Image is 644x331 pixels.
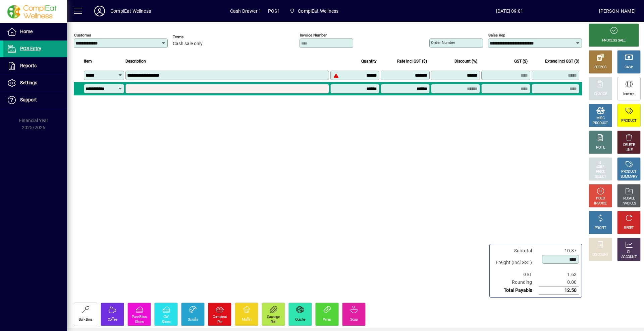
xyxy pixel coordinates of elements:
div: Slices [135,320,144,325]
span: POS1 [268,6,280,16]
div: RECALL [623,196,635,201]
span: ComplEat Wellness [287,5,341,17]
span: POS Entry [20,46,41,51]
div: RESET [624,226,634,231]
span: Support [20,97,37,102]
div: PRICE [596,169,605,174]
div: ComplEat Wellness [110,6,151,16]
span: Cash sale only [173,41,203,47]
div: Soup [350,317,358,322]
span: Reports [20,63,37,68]
span: Extend incl GST ($) [545,58,579,65]
div: CHARGE [594,92,607,97]
div: EFTPOS [594,65,607,70]
td: 10.87 [539,247,579,255]
div: Slices [162,320,171,325]
mat-label: Customer [74,33,91,37]
div: MISC [596,116,604,121]
div: Compleat [213,315,227,320]
td: 0.00 [539,278,579,286]
span: Quantity [361,58,377,65]
td: Total Payable [492,286,539,295]
td: Freight (Incl GST) [492,255,539,271]
td: 12.50 [539,286,579,295]
div: Muffin [242,317,252,322]
span: Rate incl GST ($) [397,58,427,65]
span: Home [20,29,33,34]
span: Terms [173,35,213,39]
div: Roll [271,320,276,325]
div: Quiche [295,317,306,322]
div: HOLD [596,196,605,201]
div: Pie [217,320,222,325]
div: DISCOUNT [592,252,608,257]
div: INVOICE [594,201,606,206]
div: PRODUCT [621,118,636,123]
div: Bulk Bins [79,317,93,322]
td: Rounding [492,278,539,286]
mat-label: Sales rep [488,33,505,37]
td: 1.63 [539,271,579,278]
div: PROFIT [595,226,606,231]
div: ACCOUNT [621,255,637,260]
a: Reports [3,58,67,74]
span: Cash Drawer 1 [230,6,261,16]
div: SUMMARY [621,174,637,179]
div: PRODUCT [593,121,608,126]
span: ComplEat Wellness [298,6,338,16]
div: LINE [626,148,632,153]
div: CW [163,315,169,320]
div: CASH [625,65,633,70]
div: INVOICES [622,201,636,206]
span: [DATE] 09:01 [420,6,599,16]
div: Coffee [108,317,117,322]
div: Sausage [267,315,280,320]
button: Profile [89,5,110,17]
div: PRODUCT [621,169,636,174]
div: Pure Bliss [132,315,147,320]
a: Settings [3,75,67,91]
div: GL [627,250,631,255]
div: SELECT [595,174,606,179]
div: Internet [623,92,634,97]
a: Home [3,23,67,40]
div: DELETE [623,143,635,148]
div: Wrap [323,317,331,322]
div: NOTE [596,145,605,150]
span: Discount (%) [454,58,477,65]
mat-label: Order number [431,40,455,45]
span: GST ($) [514,58,528,65]
span: Description [125,58,146,65]
a: Support [3,92,67,108]
td: Subtotal [492,247,539,255]
span: Item [84,58,92,65]
td: GST [492,271,539,278]
span: Settings [20,80,37,85]
div: [PERSON_NAME] [599,6,636,16]
mat-label: Invoice number [300,33,327,37]
div: Scrolls [188,317,198,322]
div: PROCESS SALE [602,38,626,43]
